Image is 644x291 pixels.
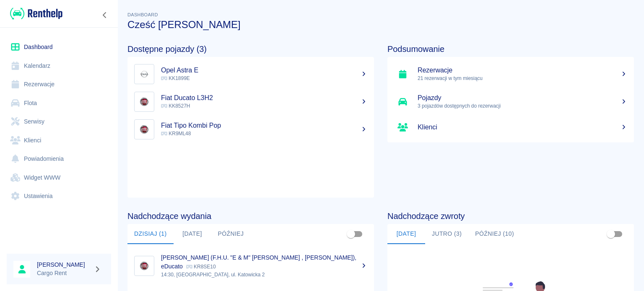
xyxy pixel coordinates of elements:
[343,226,359,242] span: Pokaż przypisane tylko do mnie
[37,260,91,269] h6: [PERSON_NAME]
[387,116,634,139] a: Klienci
[211,224,251,244] button: Później
[7,149,111,168] a: Powiadomienia
[161,271,367,278] p: 14:30, [GEOGRAPHIC_DATA], ul. Katowicka 2
[136,66,152,82] img: Image
[127,116,374,143] a: ImageFiat Tipo Kombi Pop KR9ML48
[10,7,62,21] img: Renthelp logo
[161,75,190,81] span: KK1899E
[136,121,152,137] img: Image
[127,211,374,221] h4: Nadchodzące wydania
[387,224,425,244] button: [DATE]
[174,224,211,244] button: [DATE]
[161,94,367,102] h5: Fiat Ducato L3H2
[186,264,216,270] p: KR8SE10
[418,75,627,82] p: 21 rezerwacji w tym miesiącu
[7,168,111,187] a: Widget WWW
[136,94,152,110] img: Image
[387,44,634,54] h4: Podsumowanie
[418,102,627,110] p: 3 pojazdów dostępnych do rezerwacji
[136,258,152,274] img: Image
[127,44,374,54] h4: Dostępne pojazdy (3)
[161,131,191,136] span: KR9ML48
[418,66,627,75] h5: Rezerwacje
[7,7,62,21] a: Renthelp logo
[99,10,111,21] button: Zwiń nawigację
[603,226,619,242] span: Pokaż przypisane tylko do mnie
[425,224,468,244] button: Jutro (3)
[7,57,111,75] a: Kalendarz
[387,60,634,88] a: Rezerwacje21 rezerwacji w tym miesiącu
[387,211,634,221] h4: Nadchodzące zwroty
[418,94,627,102] h5: Pojazdy
[7,112,111,131] a: Serwisy
[7,75,111,94] a: Rezerwacje
[7,38,111,57] a: Dashboard
[127,247,374,284] a: Image[PERSON_NAME] (F.H.U. "E & M" [PERSON_NAME] , [PERSON_NAME]), eDucato KR8SE1014:30, [GEOGRAP...
[127,88,374,116] a: ImageFiat Ducato L3H2 KK8527H
[161,66,367,75] h5: Opel Astra E
[418,123,627,131] h5: Klienci
[468,224,521,244] button: Później (10)
[127,12,158,17] span: Dashboard
[161,254,356,270] p: [PERSON_NAME] (F.H.U. "E & M" [PERSON_NAME] , [PERSON_NAME]), eDucato
[37,269,91,278] p: Cargo Rent
[7,94,111,113] a: Flota
[127,224,174,244] button: Dzisiaj (1)
[127,19,634,31] h3: Cześć [PERSON_NAME]
[161,121,367,130] h5: Fiat Tipo Kombi Pop
[7,187,111,206] a: Ustawienia
[161,103,190,109] span: KK8527H
[387,88,634,116] a: Pojazdy3 pojazdów dostępnych do rezerwacji
[127,60,374,88] a: ImageOpel Astra E KK1899E
[7,131,111,150] a: Klienci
